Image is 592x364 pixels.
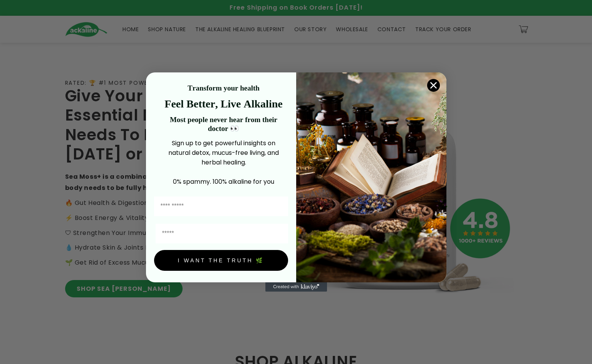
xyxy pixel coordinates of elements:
strong: Feel Better, Live Alkaline [164,98,282,110]
input: First Name [154,196,288,216]
button: Close dialog [427,79,440,92]
input: Email [156,224,288,243]
strong: Most people never hear from their doctor 👀 [170,116,277,133]
a: Created with Klaviyo - opens in a new tab [265,282,327,292]
img: 4a4a186a-b914-4224-87c7-990d8ecc9bca.jpeg [296,72,446,282]
button: I WANT THE TRUTH 🌿 [154,250,288,271]
p: Sign up to get powerful insights on natural detox, mucus-free living, and herbal healing. [159,138,288,167]
strong: Transform your health [188,84,260,92]
p: 0% spammy. 100% alkaline for you [159,177,288,186]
